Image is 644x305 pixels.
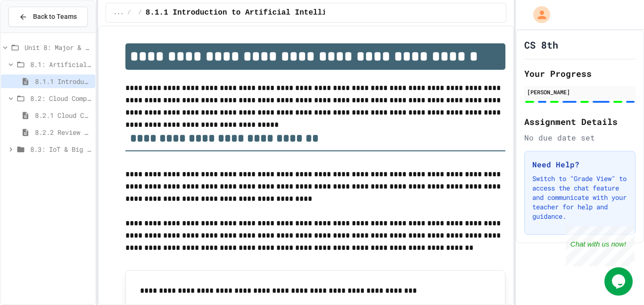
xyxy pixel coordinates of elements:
[524,115,636,128] h2: Assignment Details
[566,226,635,266] iframe: chat widget
[35,110,91,120] span: 8.2.1 Cloud Computing: Transforming the Digital World
[35,127,91,137] span: 8.2.2 Review - Cloud Computing
[524,132,636,143] div: No due date set
[523,4,553,25] div: My Account
[524,67,636,80] h2: Your Progress
[114,9,124,16] span: ...
[25,42,91,52] span: Unit 8: Major & Emerging Technologies
[604,267,635,296] iframe: chat widget
[524,38,558,51] h1: CS 8th
[139,9,142,16] span: /
[35,76,91,86] span: 8.1.1 Introduction to Artificial Intelligence
[30,59,91,69] span: 8.1: Artificial Intelligence Basics
[30,144,91,154] span: 8.3: IoT & Big Data
[30,93,91,103] span: 8.2: Cloud Computing
[532,174,627,221] p: Switch to "Grade View" to access the chat feature and communicate with your teacher for help and ...
[146,7,349,18] span: 8.1.1 Introduction to Artificial Intelligence
[527,88,633,96] div: [PERSON_NAME]
[532,159,627,170] h3: Need Help?
[8,7,88,27] button: Back to Teams
[127,9,131,16] span: /
[33,12,77,22] span: Back to Teams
